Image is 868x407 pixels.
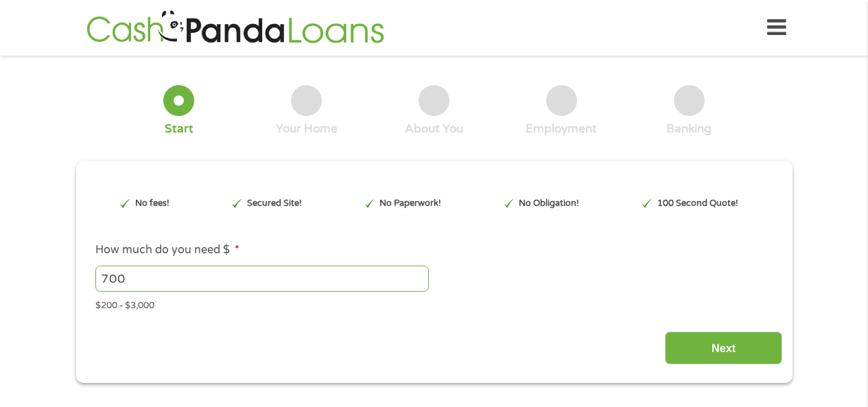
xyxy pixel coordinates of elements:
[666,121,712,137] div: Banking
[526,121,597,137] div: Employment
[665,332,782,365] input: Next
[82,8,388,47] img: GetLoanNow Logo
[379,197,441,210] p: No Paperwork!
[405,121,463,137] div: About You
[247,197,302,210] p: Secured Site!
[95,294,772,313] div: $200 - $3,000
[276,121,338,137] div: Your Home
[135,197,169,210] p: No fees!
[519,197,579,210] p: No Obligation!
[95,243,239,257] label: How much do you need $
[165,121,193,137] div: Start
[657,197,738,210] p: 100 Second Quote!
